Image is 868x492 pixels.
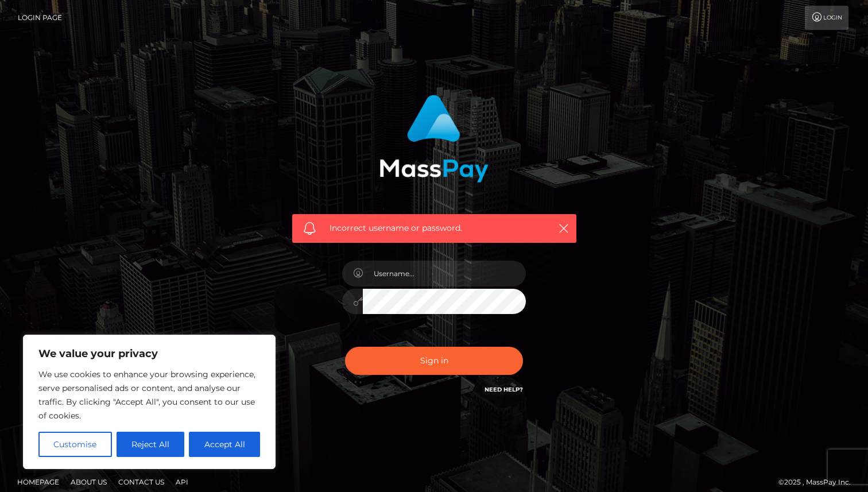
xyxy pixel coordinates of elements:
[38,367,260,423] p: We use cookies to enhance your browsing experience, serve personalised ads or content, and analys...
[330,222,539,234] span: Incorrect username or password.
[189,432,260,457] button: Accept All
[805,6,848,30] a: Login
[66,473,111,491] a: About Us
[345,347,523,375] button: Sign in
[778,476,859,489] div: © 2025 , MassPay Inc.
[114,473,169,491] a: Contact Us
[38,432,112,457] button: Customise
[13,473,64,491] a: Homepage
[379,95,489,183] img: MassPay Login
[38,347,260,361] p: We value your privacy
[485,386,523,393] a: Need Help?
[171,473,193,491] a: API
[363,261,526,286] input: Username...
[23,335,276,469] div: We value your privacy
[117,432,185,457] button: Reject All
[18,6,62,30] a: Login Page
